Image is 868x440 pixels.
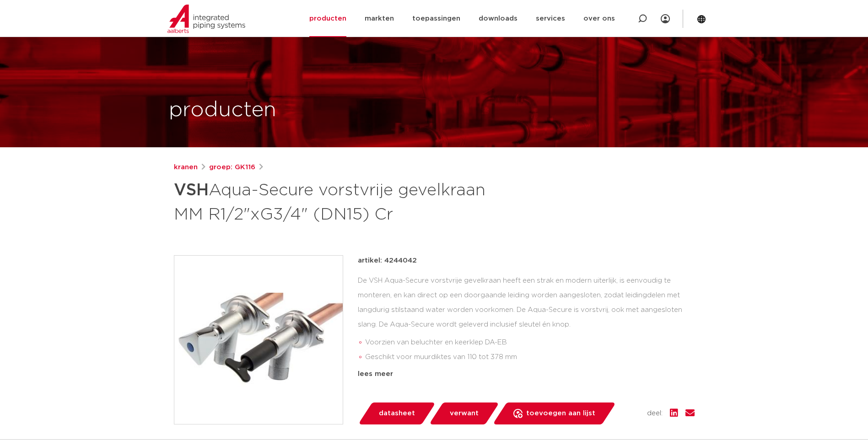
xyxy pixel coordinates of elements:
[169,96,276,125] h1: producten
[365,335,695,350] li: Voorzien van beluchter en keerklep DA-EB
[174,177,518,226] h1: Aqua-Secure vorstvrije gevelkraan MM R1/2"xG3/4" (DN15) Cr
[209,162,255,173] a: groep: GK116
[174,162,198,173] a: kranen
[174,182,209,199] strong: VSH
[174,256,343,424] img: Product Image for VSH Aqua-Secure vorstvrije gevelkraan MM R1/2"xG3/4" (DN15) Cr
[358,369,695,380] div: lees meer
[647,408,663,419] span: deel:
[379,406,415,421] span: datasheet
[429,402,499,424] a: verwant
[358,274,695,365] div: De VSH Aqua-Secure vorstvrije gevelkraan heeft een strak en modern uiterlijk, is eenvoudig te mon...
[365,350,695,365] li: Geschikt voor muurdiktes van 110 tot 378 mm
[450,406,479,421] span: verwant
[526,406,595,421] span: toevoegen aan lijst
[358,255,417,266] p: artikel: 4244042
[358,402,436,424] a: datasheet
